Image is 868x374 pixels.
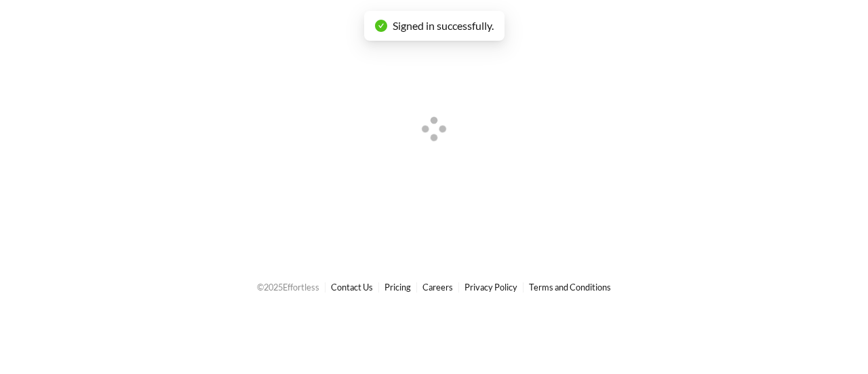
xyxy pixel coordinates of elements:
[384,282,411,293] a: Pricing
[331,282,373,293] a: Contact Us
[465,282,517,293] a: Privacy Policy
[375,20,387,32] span: check-circle
[529,282,611,293] a: Terms and Conditions
[257,282,319,293] span: © 2025 Effortless
[422,282,453,293] a: Careers
[393,19,494,32] span: Signed in successfully.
